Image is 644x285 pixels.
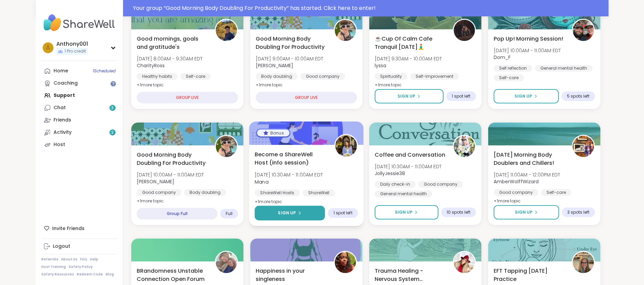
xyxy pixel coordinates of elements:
div: ShareWell Hosts [255,189,300,196]
div: Good company [300,73,345,80]
span: Sign Up [514,93,532,99]
img: yewatt45 [335,252,356,273]
a: Friends [41,114,117,126]
div: Coaching [54,80,78,87]
div: Spirituality [375,73,407,80]
div: Bonus [257,129,289,136]
img: CharityRoss [216,20,237,41]
div: Logout [53,243,70,250]
span: 5 spots left [567,94,589,99]
span: Good mornings, goals and gratitude's [137,35,207,51]
button: Sign Up [494,89,559,103]
div: Body doubling [256,73,298,80]
div: Good company [494,189,538,196]
button: Sign Up [494,205,559,219]
b: JollyJessie38 [375,170,405,177]
span: 1 spot left [333,210,352,216]
span: Sign Up [278,210,296,216]
span: Coffee and Conversation [375,151,445,159]
a: Blog [106,272,114,277]
span: [DATE] 9:00AM - 10:00AM EDT [256,55,323,62]
div: Self reflection [494,65,532,72]
b: [PERSON_NAME] [137,178,174,185]
span: [DATE] 10:00AM - 11:00AM EDT [494,47,561,54]
span: 10 spots left [447,210,470,215]
div: ShareWell [302,189,335,196]
a: Chat3 [41,102,117,114]
a: Referrals [41,257,58,262]
a: Safety Resources [41,272,74,277]
span: ☕️Cup Of Calm Cafe Tranquil [DATE]🧘‍♂️ [375,35,445,51]
div: Body doubling [184,189,226,196]
img: JollyJessie38 [454,136,475,157]
div: Activity [54,129,72,136]
b: Dom_F [494,54,511,61]
span: Good Morning Body Doubling For Productivity [256,35,326,51]
a: Redeem Code [77,272,103,277]
b: CharityRoss [137,62,165,69]
div: Group Full [137,208,218,219]
a: Home1Scheduled [41,65,117,77]
div: GROUP LIVE [137,92,238,103]
a: Help [90,257,98,262]
img: ShareWell Nav Logo [41,11,117,35]
div: Chat [54,104,66,111]
div: Anthony001 [56,40,88,48]
div: Self-care [541,189,571,196]
span: BRandomness Unstable Connection Open Forum [137,267,207,283]
span: 1 Scheduled [93,68,116,74]
span: EFT Tapping [DATE] Practice [494,267,564,283]
span: 1 spot left [452,94,470,99]
span: Good Morning Body Doubling For Productivity [137,151,207,167]
img: Adrienne_QueenOfTheDawn [335,20,356,41]
div: Home [54,68,68,74]
b: Mana [255,178,268,185]
span: [DATE] 8:00AM - 9:30AM EDT [137,55,203,62]
span: [DATE] Morning Body Doublers and Chillers! [494,151,564,167]
b: lyssa [375,62,386,69]
a: Coaching [41,77,117,89]
span: [DATE] 10:00AM - 11:00AM EDT [137,171,204,178]
span: 1 Pro credit [64,48,86,54]
button: Sign Up [255,206,325,220]
a: Safety Policy [69,265,93,269]
span: Sign Up [515,209,533,215]
a: Logout [41,240,117,253]
span: [DATE] 11:00AM - 12:00PM EDT [494,171,560,178]
span: 3 [111,130,114,136]
div: Good company [418,181,463,188]
div: GROUP LIVE [256,92,357,103]
span: Happiness in your singleness [256,267,326,283]
div: Host [54,141,65,148]
div: Healthy habits [137,73,178,80]
a: Activity3 [41,126,117,139]
div: Invite Friends [41,222,117,234]
div: Self-care [494,74,524,81]
a: About Us [61,257,77,262]
button: Sign Up [375,205,438,219]
a: FAQ [80,257,87,262]
img: Adrienne_QueenOfTheDawn [216,136,237,157]
a: Host [41,139,117,151]
span: [DATE] 9:30AM - 10:00AM EDT [375,55,442,62]
span: A [46,43,50,52]
b: [PERSON_NAME] [256,62,293,69]
span: 3 [111,105,114,111]
span: Become a ShareWell Host (info session) [255,150,327,167]
span: 3 spots left [567,210,589,215]
span: [DATE] 10:30AM - 11:00AM EDT [375,163,441,170]
div: Your group “ Good Morning Body Doubling For Productivity ” has started. Click here to enter! [133,4,604,12]
span: Sign Up [398,93,415,99]
div: Friends [54,117,71,124]
img: AmberWolffWizard [573,136,594,157]
img: Dom_F [573,20,594,41]
div: Good company [137,189,181,196]
span: Sign Up [395,209,413,215]
b: AmberWolffWizard [494,178,539,185]
img: CLove [454,252,475,273]
span: Pop Up! Morning Session! [494,35,563,43]
a: Host Training [41,265,66,269]
button: Sign Up [375,89,444,103]
img: Jill_B_Gratitude [573,252,594,273]
div: Self-care [180,73,211,80]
